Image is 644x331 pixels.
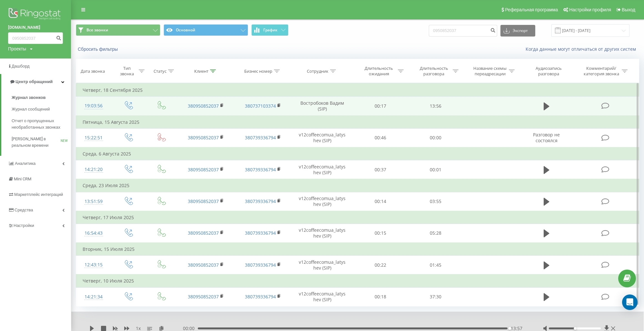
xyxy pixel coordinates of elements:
div: Проекты [8,46,26,52]
span: Mini CRM [14,176,31,181]
button: Сбросить фильтры [76,46,121,52]
a: 380950852037 [188,134,219,141]
div: 13:51:59 [83,195,105,208]
div: Сотрудник [307,69,328,74]
div: Open Intercom Messenger [622,294,638,310]
div: 15:22:51 [83,132,105,144]
td: Пятница, 15 Августа 2025 [76,116,639,129]
div: Длительность ожидания [362,66,396,77]
td: 00:18 [353,287,408,306]
td: 00:37 [353,160,408,179]
td: Востробоков Вадим (SIP) [291,97,353,116]
a: 380950852037 [188,198,219,204]
td: Вторник, 15 Июля 2025 [76,243,639,256]
a: 380950852037 [188,262,219,268]
span: Аналитика [15,161,35,166]
span: [PERSON_NAME] в реальном времени [12,136,61,149]
div: Аудиозапись разговора [528,66,569,77]
a: 380950852037 [188,294,219,300]
span: Отчет о пропущенных необработанных звонках [12,118,68,131]
td: 00:14 [353,192,408,211]
td: 00:00 [408,128,463,147]
span: График [263,28,277,32]
a: Центр обращений [1,74,71,90]
td: v12coffeecomua_latyshev (SIP) [291,224,353,243]
div: 19:03:56 [83,100,105,112]
div: 14:21:20 [83,163,105,176]
span: Средства [15,208,33,212]
td: v12coffeecomua_latyshev (SIP) [291,256,353,275]
td: v12coffeecomua_latyshev (SIP) [291,287,353,306]
a: 380950852037 [188,230,219,236]
td: v12coffeecomua_latyshev (SIP) [291,128,353,147]
div: 12:43:15 [83,259,105,271]
a: Журнал сообщений [12,103,71,115]
td: 00:17 [353,97,408,116]
a: 380950852037 [188,103,219,109]
div: Длительность разговора [417,66,451,77]
div: Accessibility label [508,327,511,330]
a: 380739336794 [245,230,276,236]
a: [DOMAIN_NAME] [8,24,63,31]
button: Основной [164,24,248,36]
div: Комментарий/категория звонка [582,66,620,77]
span: Настройки [14,223,34,228]
div: Дата звонка [81,69,105,74]
a: 380739336794 [245,166,276,173]
td: Среда, 23 Июля 2025 [76,179,639,192]
td: Четверг, 18 Сентября 2025 [76,84,639,97]
td: Четверг, 10 Июля 2025 [76,274,639,287]
a: Когда данные могут отличаться от других систем [526,46,639,52]
span: Маркетплейс интеграций [14,192,63,197]
td: 00:15 [353,224,408,243]
td: 13:56 [408,97,463,116]
img: Ringostat logo [8,6,63,23]
div: Accessibility label [574,327,577,330]
input: Поиск по номеру [429,25,497,37]
div: Название схемы переадресации [473,66,507,77]
a: Журнал звонков [12,92,71,103]
td: 01:45 [408,256,463,275]
button: График [251,24,288,36]
td: 00:46 [353,128,408,147]
a: 380739336794 [245,294,276,300]
td: 03:55 [408,192,463,211]
a: 380737103374 [245,103,276,109]
div: Бизнес номер [244,69,272,74]
button: Экспорт [500,25,535,37]
span: Дашборд [12,64,30,69]
td: v12coffeecomua_latyshev (SIP) [291,192,353,211]
a: [PERSON_NAME] в реальном времениNEW [12,133,71,151]
div: 16:54:43 [83,227,105,240]
a: 380950852037 [188,166,219,173]
span: Выход [622,7,635,12]
button: Все звонки [76,24,160,36]
input: Поиск по номеру [8,32,63,44]
span: Центр обращений [15,79,53,84]
span: Все звонки [86,27,108,33]
td: 05:28 [408,224,463,243]
a: 380739336794 [245,198,276,204]
td: 00:01 [408,160,463,179]
span: Журнал звонков [12,94,45,101]
span: Журнал сообщений [12,106,50,112]
div: Статус [154,69,166,74]
td: Четверг, 17 Июля 2025 [76,211,639,224]
td: v12coffeecomua_latyshev (SIP) [291,160,353,179]
span: Разговор не состоялся [533,132,560,144]
a: Отчет о пропущенных необработанных звонках [12,115,71,133]
div: Клиент [194,69,208,74]
span: Реферальная программа [505,7,558,12]
td: 00:22 [353,256,408,275]
a: 380739336794 [245,262,276,268]
td: Среда, 6 Августа 2025 [76,147,639,160]
td: 37:30 [408,287,463,306]
div: 14:21:34 [83,291,105,303]
span: Настройки профиля [569,7,611,12]
a: 380739336794 [245,134,276,141]
div: Тип звонка [117,66,137,77]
